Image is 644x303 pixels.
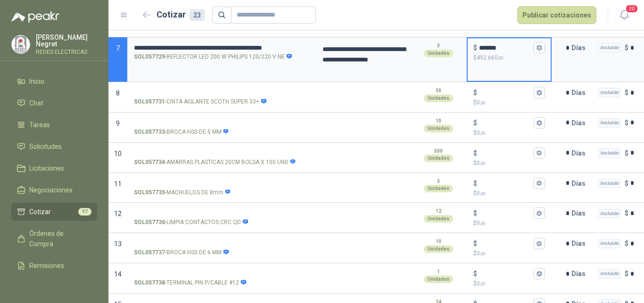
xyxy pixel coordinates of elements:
div: Unidades [424,125,453,132]
div: Incluido [598,179,621,188]
p: Días [571,204,589,223]
button: $$0,00 [534,178,545,189]
div: Unidades [424,95,453,102]
span: ,00 [480,191,486,196]
p: $ [625,178,628,189]
button: $$0,00 [534,208,545,219]
p: 10 [436,238,441,245]
p: $ [473,129,545,138]
span: 9 [116,120,120,127]
input: $$492.660,00 [479,44,532,52]
input: SOL057734-AMARRAS PLASTICAS 20CM BOLSA X 100 UND [134,150,309,157]
div: Incluido [598,239,621,248]
p: $ [473,219,545,228]
p: $ [473,159,545,168]
p: $ [625,208,628,218]
p: $ [473,189,545,198]
span: 0 [477,130,486,136]
p: Días [571,38,589,57]
span: ,00 [498,55,504,61]
div: Incluido [598,118,621,128]
div: 23 [190,9,205,21]
span: 12 [114,210,122,217]
a: Remisiones [11,257,97,275]
span: ,00 [480,130,486,136]
p: $ [625,118,628,128]
p: - BROCA HSS DE 6 MM [134,248,229,257]
p: - REFLECTOR LED 200 W PHILIPS 120/220 V NE [134,52,292,61]
span: Licitaciones [29,163,64,173]
span: ,00 [480,281,486,286]
p: $ [473,268,477,279]
span: 97 [78,208,91,216]
p: $ [473,98,545,107]
p: $ [473,178,477,189]
p: 3 [437,42,440,50]
span: 11 [114,180,122,188]
div: Unidades [424,245,453,253]
p: - CINTA AISLANTE SCOTH SUPER 33+ [134,97,267,106]
span: 7 [116,44,120,52]
input: SOL057735-MACHUELOS DE 8mm [134,180,309,187]
button: $$0,00 [534,147,545,159]
strong: SOL057737 [134,248,165,257]
img: Company Logo [12,35,30,53]
p: $ [473,148,477,158]
div: Unidades [424,215,453,223]
span: ,00 [480,251,486,256]
p: $ [473,118,477,128]
p: $ [625,43,628,53]
p: - MACHUELOS DE 8mm [134,188,231,197]
input: $$0,00 [479,210,532,217]
p: 30 [436,87,441,95]
p: 10 [436,117,441,125]
p: $ [625,238,628,249]
button: $$0,00 [534,87,545,98]
p: - AMARRAS PLASTICAS 20CM BOLSA X 100 UND [134,158,296,167]
button: $$0,00 [534,117,545,129]
strong: SOL057729 [134,52,165,61]
a: Chat [11,94,97,112]
strong: SOL057735 [134,188,165,197]
p: 500 [434,147,443,155]
p: $ [625,87,628,98]
strong: SOL057738 [134,278,165,287]
input: $$0,00 [479,240,532,247]
a: Licitaciones [11,159,97,177]
span: 20 [625,4,638,13]
strong: SOL057736 [134,218,165,227]
input: SOL057736-LIMPIA CONTACTOS CRC QD [134,210,309,217]
p: - BROCA HSS DE 5 MM [134,128,229,137]
span: Inicio [29,76,44,87]
p: $ [473,238,477,249]
input: SOL057729-REFLECTOR LED 200 W PHILIPS 120/220 V NE [134,44,309,52]
input: SOL057731-CINTA AISLANTE SCOTH SUPER 33+ [134,89,309,96]
p: REDES ELECTRICAS [36,49,97,55]
h2: Cotizar [157,8,205,21]
div: Incluido [598,148,621,158]
span: 8 [116,89,120,97]
a: Inicio [11,72,97,90]
p: Días [571,83,589,102]
span: 0 [477,250,486,257]
strong: SOL057733 [134,128,165,137]
input: SOL057733-BROCA HSS DE 5 MM [134,120,309,127]
input: SOL057738-TERMINAL PIN P/CABLE #12 [134,270,309,277]
input: $$0,00 [479,119,532,126]
a: Solicitudes [11,138,97,156]
a: Negociaciones [11,181,97,199]
p: $ [473,249,545,258]
span: ,00 [480,221,486,226]
p: $ [473,87,477,98]
span: 0 [477,99,486,106]
input: SOL057737-BROCA HSS DE 6 MM [134,240,309,247]
div: Incluido [598,88,621,97]
p: Días [571,113,589,132]
a: Cotizar97 [11,203,97,221]
button: 20 [616,7,633,24]
span: 0 [477,280,486,287]
a: Órdenes de Compra [11,225,97,253]
button: Publicar cotizaciones [517,6,596,24]
p: Días [571,144,589,163]
p: - TERMINAL PIN P/CABLE #12 [134,278,247,287]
